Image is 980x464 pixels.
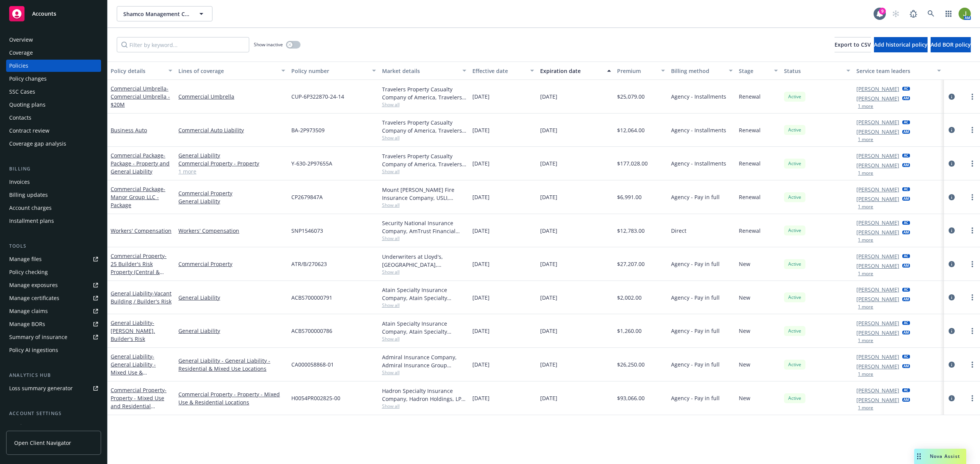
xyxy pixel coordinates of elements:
[9,266,48,278] div: Policy checking
[874,37,928,52] button: Add historical policy
[6,125,101,137] a: Contract review
[382,152,466,168] div: Travelers Property Casualty Company of America, Travelers Insurance
[671,294,720,302] span: Agency - Pay in full
[856,286,899,294] a: [PERSON_NAME]
[671,126,726,134] span: Agency - Installments
[739,294,750,302] span: New
[739,360,750,368] span: New
[858,305,873,309] button: 1 more
[739,67,769,75] div: Stage
[382,320,466,336] div: Atain Specialty Insurance Company, Atain Specialty Insurance Company, RT Specialty Insurance Serv...
[6,305,101,317] a: Manage claims
[914,449,924,464] div: Drag to move
[6,242,101,250] div: Tools
[856,118,899,126] a: [PERSON_NAME]
[111,85,170,108] span: - Commercial Umbrella - $20M
[291,260,327,268] span: ATR/B/270623
[382,135,466,141] span: Show all
[291,92,344,101] span: CUP-6P322870-24-14
[382,235,466,242] span: Show all
[617,260,645,268] span: $27,207.00
[111,85,170,108] a: Commercial Umbrella
[540,159,557,167] span: [DATE]
[787,127,802,133] span: Active
[178,67,277,75] div: Lines of coverage
[9,331,67,343] div: Summary of insurance
[291,159,332,167] span: Y-630-2P97655A
[540,67,603,75] div: Expiration date
[968,193,977,202] a: more
[947,92,956,101] a: circleInformation
[617,193,642,201] span: $6,991.00
[968,226,977,235] a: more
[736,62,781,80] button: Stage
[787,261,802,268] span: Active
[9,60,28,72] div: Policies
[291,67,367,75] div: Policy number
[858,338,873,343] button: 1 more
[6,292,101,304] a: Manage certificates
[617,394,645,402] span: $93,066.00
[671,260,720,268] span: Agency - Pay in full
[784,67,842,75] div: Status
[6,410,101,417] div: Account settings
[14,439,71,447] span: Open Client Navigator
[382,118,466,135] div: Travelers Property Casualty Company of America, Travelers Insurance
[930,453,960,459] span: Nova Assist
[178,167,285,175] a: 1 more
[178,159,285,167] a: Commercial Property - Property
[111,152,170,175] span: - Package - Property and General Liability
[9,253,42,265] div: Manage files
[291,227,323,235] span: SNP1546073
[856,94,899,102] a: [PERSON_NAME]
[111,227,171,234] a: Workers' Compensation
[856,262,899,270] a: [PERSON_NAME]
[291,360,334,368] span: CA000058868-01
[472,193,490,201] span: [DATE]
[9,47,33,59] div: Coverage
[617,360,645,368] span: $26,250.00
[947,193,956,202] a: circleInformation
[617,227,645,235] span: $12,783.00
[858,171,873,175] button: 1 more
[739,394,750,402] span: New
[472,92,490,101] span: [DATE]
[111,152,170,175] a: Commercial Package
[382,403,466,409] span: Show all
[947,226,956,235] a: circleInformation
[540,294,557,302] span: [DATE]
[968,293,977,302] a: more
[6,344,101,356] a: Policy AI ingestions
[923,6,939,21] a: Search
[9,34,33,46] div: Overview
[540,360,557,368] span: [DATE]
[6,34,101,46] a: Overview
[858,238,873,242] button: 1 more
[6,279,101,291] a: Manage exposures
[787,160,802,167] span: Active
[968,360,977,369] a: more
[111,252,167,284] a: Commercial Property
[739,92,761,101] span: Renewal
[853,62,944,80] button: Service team leaders
[9,215,54,227] div: Installment plans
[739,227,761,235] span: Renewal
[291,193,323,201] span: CP2679847A
[6,138,101,150] a: Coverage gap analysis
[111,290,171,305] a: General Liability
[6,73,101,85] a: Policy changes
[382,302,466,308] span: Show all
[6,202,101,214] a: Account charges
[178,357,285,373] a: General Liability - General Liability - Residential & Mixed Use Locations
[178,390,285,406] a: Commercial Property - Property - Mixed Use & Residential Locations
[469,62,537,80] button: Effective date
[537,62,614,80] button: Expiration date
[787,194,802,201] span: Active
[914,449,966,464] button: Nova Assist
[6,3,101,24] a: Accounts
[472,67,526,75] div: Effective date
[6,47,101,59] a: Coverage
[9,138,66,150] div: Coverage gap analysis
[9,344,58,356] div: Policy AI ingestions
[6,60,101,72] a: Policies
